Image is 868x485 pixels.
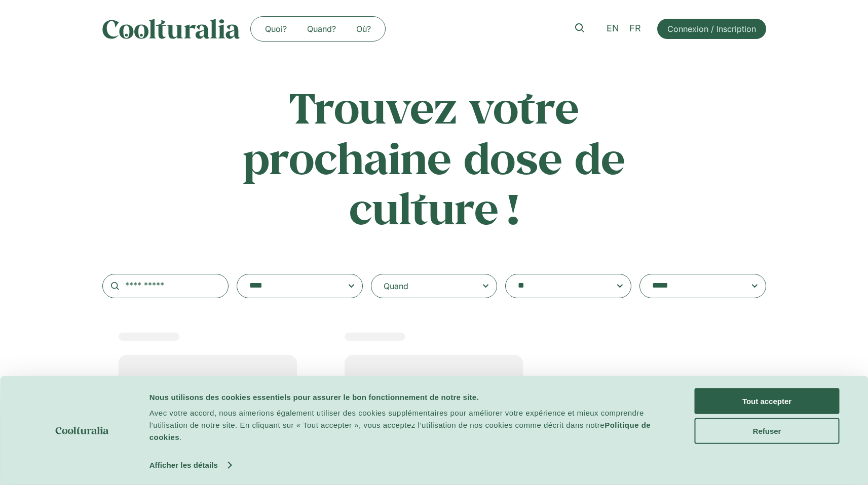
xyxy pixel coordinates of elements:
a: EN [601,21,624,36]
textarea: Search [652,279,733,293]
span: Avec votre accord, nous aimerions également utiliser des cookies supplémentaires pour améliorer v... [149,409,644,429]
img: logo [55,427,108,434]
h2: Trouvez votre prochaine dose de culture ! [235,82,633,233]
nav: Menu [255,21,381,37]
span: Connexion / Inscription [667,23,756,35]
div: Quand [384,280,408,292]
a: Connexion / Inscription [657,19,766,39]
a: Quoi? [255,21,297,37]
span: FR [629,23,641,34]
a: Où? [346,21,381,37]
button: Tout accepter [695,388,840,414]
a: FR [624,21,646,36]
a: Afficher les détails [149,458,231,473]
textarea: Search [518,279,599,293]
span: EN [607,23,619,34]
div: Nous utilisons des cookies essentiels pour assurer le bon fonctionnement de notre site. [149,391,672,403]
a: Quand? [297,21,346,37]
button: Refuser [695,418,840,443]
textarea: Search [249,279,330,293]
span: . [179,433,182,441]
